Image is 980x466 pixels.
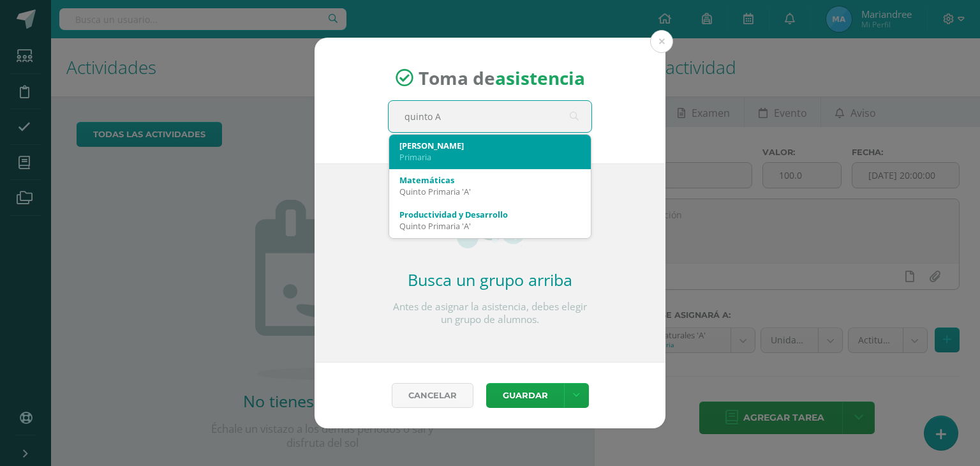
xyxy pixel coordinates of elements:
[419,66,585,90] span: Toma de
[399,174,581,186] div: Matemáticas
[392,383,473,408] a: Cancelar
[399,151,581,163] div: Primaria
[399,140,581,151] div: [PERSON_NAME]
[399,186,581,197] div: Quinto Primaria 'A'
[388,269,592,290] h2: Busca un grupo arriba
[399,209,581,220] div: Productividad y Desarrollo
[389,101,591,132] input: Busca un grado o sección aquí...
[650,30,673,53] button: Close (Esc)
[388,301,592,326] p: Antes de asignar la asistencia, debes elegir un grupo de alumnos.
[495,66,585,90] strong: asistencia
[486,383,564,408] button: Guardar
[399,220,581,232] div: Quinto Primaria 'A'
